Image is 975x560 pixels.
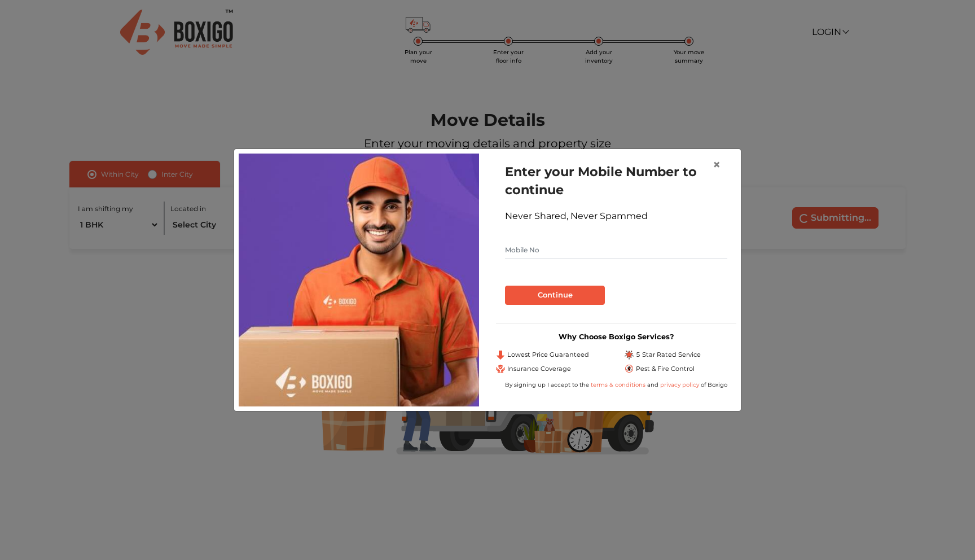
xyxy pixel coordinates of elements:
[239,154,479,406] img: relocation-img
[713,156,721,173] span: ×
[505,286,605,305] button: Continue
[507,350,589,360] span: Lowest Price Guaranteed
[658,381,701,388] a: privacy policy
[496,380,736,389] div: By signing up I accept to the and of Boxigo
[505,241,727,259] input: Mobile No
[636,350,701,360] span: 5 Star Rated Service
[704,149,730,181] button: Close
[636,364,695,374] span: Pest & Fire Control
[496,333,736,341] h3: Why Choose Boxigo Services?
[505,163,727,199] h1: Enter your Mobile Number to continue
[591,381,647,388] a: terms & conditions
[505,209,727,223] div: Never Shared, Never Spammed
[507,364,571,374] span: Insurance Coverage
